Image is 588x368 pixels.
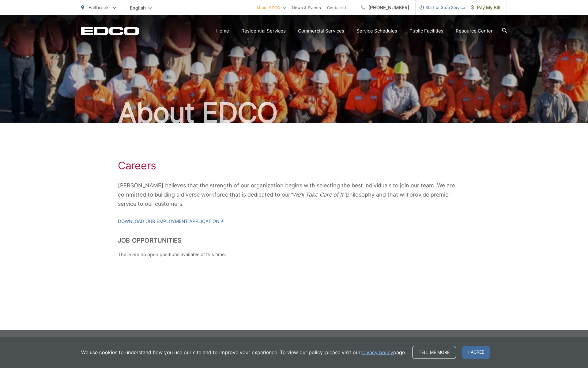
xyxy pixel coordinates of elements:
[81,349,406,356] p: We use cookies to understand how you use our site and to improve your experience. To view our pol...
[462,346,490,359] span: I agree
[89,5,109,10] span: Fallbrook
[290,191,346,198] em: “We’ll Take Care of It”
[241,27,286,35] a: Residential Services
[456,27,493,35] a: Resource Center
[327,4,349,11] a: Contact Us
[256,4,286,11] a: About EDCO
[292,4,321,11] a: News & Events
[412,346,456,359] a: Tell me more
[118,237,470,244] h2: Job Opportunities
[125,2,156,13] span: English
[81,27,139,35] a: EDCD logo. Return to the homepage.
[360,349,393,356] a: privacy policy
[118,218,224,225] a: Download our Employment Application
[118,181,470,209] p: [PERSON_NAME] believes that the strength of our organization begins with selecting the best indiv...
[216,27,229,35] a: Home
[409,27,443,35] a: Public Facilities
[471,4,500,11] span: Pay My Bill
[118,159,470,172] h1: Careers
[356,27,397,35] a: Service Schedules
[298,27,344,35] a: Commercial Services
[81,98,507,128] h2: About EDCO
[118,251,470,258] p: There are no open positions available at this time.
